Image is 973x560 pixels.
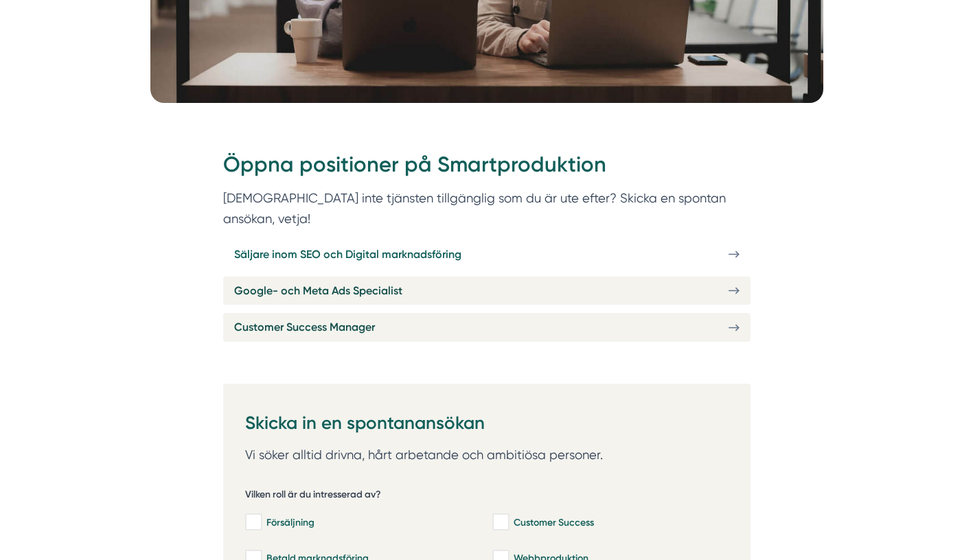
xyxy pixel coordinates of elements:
input: Customer Success [492,515,508,529]
h5: Vilken roll är du intresserad av? [245,488,381,505]
span: Säljare inom SEO och Digital marknadsföring [234,246,461,263]
p: [DEMOGRAPHIC_DATA] inte tjänsten tillgänglig som du är ute efter? Skicka en spontan ansökan, vetja! [223,188,751,229]
a: Säljare inom SEO och Digital marknadsföring [223,240,751,268]
input: Försäljning [245,515,261,529]
h2: Öppna positioner på Smartproduktion [223,150,751,188]
h3: Skicka in en spontanansökan [245,406,729,444]
a: Google- och Meta Ads Specialist [223,277,751,305]
span: Customer Success Manager [234,318,375,336]
p: Vi söker alltid drivna, hårt arbetande och ambitiösa personer. [245,445,729,465]
span: Google- och Meta Ads Specialist [234,282,402,299]
a: Customer Success Manager [223,313,751,341]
